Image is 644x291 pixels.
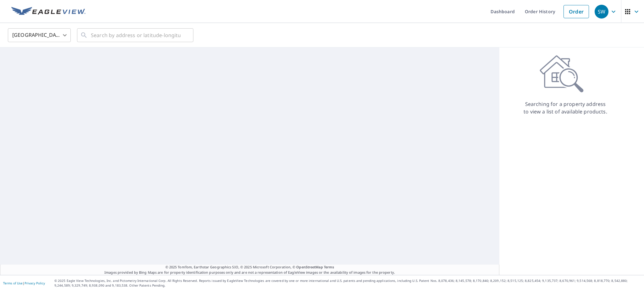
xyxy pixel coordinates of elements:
[563,5,589,18] a: Order
[91,26,180,44] input: Search by address or latitude-longitude
[8,26,71,44] div: [GEOGRAPHIC_DATA]
[523,100,608,115] p: Searching for a property address to view a list of available products.
[324,265,334,269] a: Terms
[595,5,608,19] div: SW
[3,281,23,285] a: Terms of Use
[54,278,641,288] p: © 2025 Eagle View Technologies, Inc. and Pictometry International Corp. All Rights Reserved. Repo...
[11,7,86,16] img: EV Logo
[25,281,45,285] a: Privacy Policy
[165,265,334,270] span: © 2025 TomTom, Earthstar Geographics SIO, © 2025 Microsoft Corporation, ©
[3,281,45,285] p: |
[296,265,323,269] a: OpenStreetMap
